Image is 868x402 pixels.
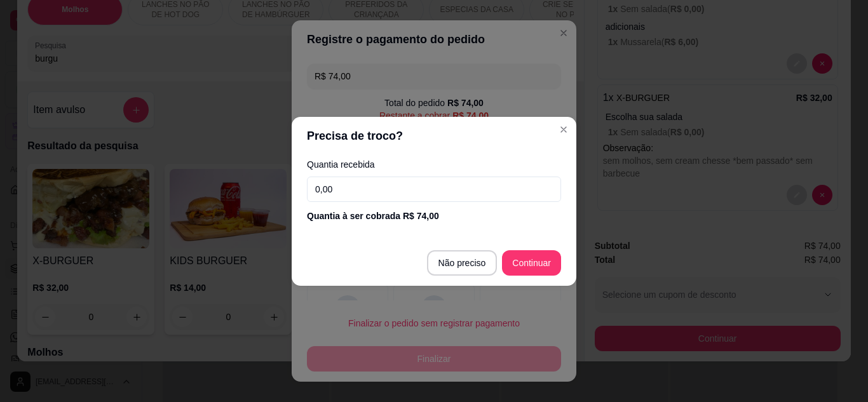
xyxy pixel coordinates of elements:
div: Quantia à ser cobrada R$ 74,00 [307,210,561,222]
header: Precisa de troco? [292,117,576,155]
label: Quantia recebida [307,160,561,169]
button: Continuar [502,250,561,276]
button: Close [553,119,574,140]
button: Não preciso [427,250,498,276]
